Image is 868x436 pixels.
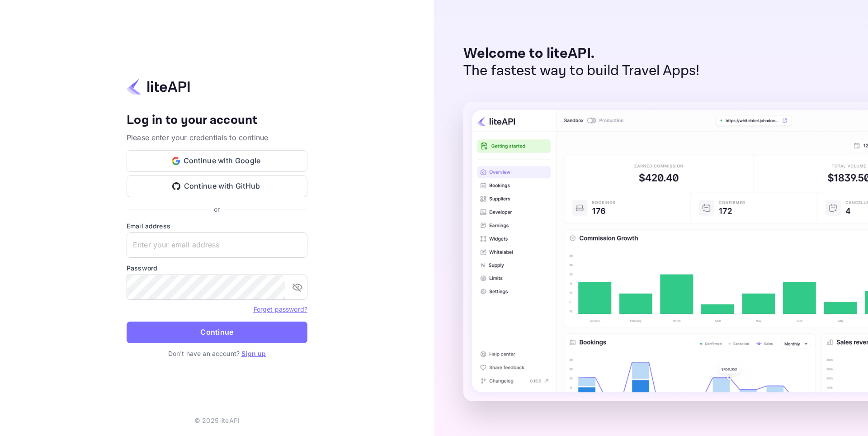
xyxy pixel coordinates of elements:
p: Please enter your credentials to continue [127,132,307,143]
p: The fastest way to build Travel Apps! [463,62,700,80]
button: toggle password visibility [288,278,307,296]
label: Password [127,263,307,273]
p: © 2025 liteAPI [194,416,240,425]
p: Don't have an account? [127,349,307,358]
p: Welcome to liteAPI. [463,45,700,62]
h4: Log in to your account [127,113,307,128]
img: liteapi [127,78,190,95]
button: Continue [127,322,307,343]
a: Forget password? [254,305,307,313]
a: Sign up [241,350,266,357]
label: Email address [127,221,307,231]
input: Enter your email address [127,232,307,258]
button: Continue with Google [127,150,307,172]
button: Continue with GitHub [127,175,307,197]
p: or [214,204,220,214]
a: Forget password? [254,304,307,313]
